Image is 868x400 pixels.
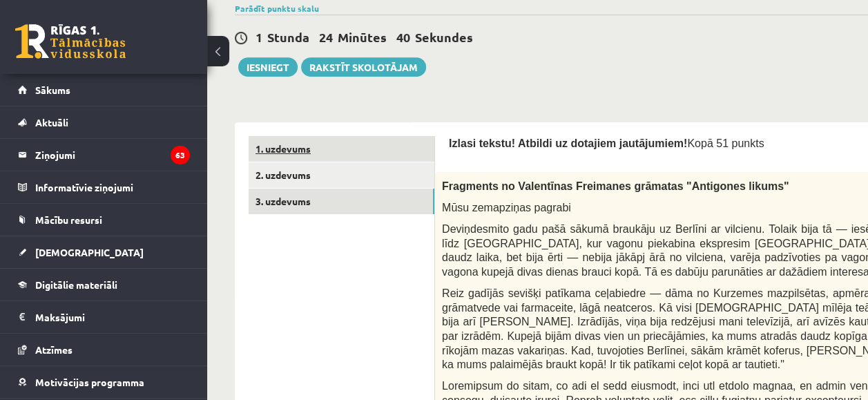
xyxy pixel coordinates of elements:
a: [DEMOGRAPHIC_DATA] [18,236,190,268]
a: Rakstīt skolotājam [301,57,426,77]
span: 24 [319,29,333,45]
a: Digitālie materiāli [18,269,190,301]
span: 1 [255,29,262,45]
a: 3. uzdevums [249,189,434,214]
legend: Informatīvie ziņojumi [35,171,190,203]
span: Atzīmes [35,343,73,356]
span: Aktuāli [35,116,68,128]
a: 2. uzdevums [249,162,434,188]
span: Motivācijas programma [35,376,144,388]
span: Kopā 51 punkts [687,137,764,149]
a: Maksājumi [18,301,190,333]
a: Rīgas 1. Tālmācības vidusskola [15,24,126,59]
button: Iesniegt [238,57,298,77]
span: Mācību resursi [35,213,102,226]
span: Digitālie materiāli [35,278,117,291]
span: Minūtes [338,29,387,45]
span: Izlasi tekstu! Atbildi uz dotajiem jautājumiem! [449,137,687,149]
legend: Ziņojumi [35,139,190,171]
a: Atzīmes [18,334,190,365]
span: Stunda [267,29,309,45]
i: 63 [171,146,190,164]
a: Mācību resursi [18,204,190,236]
span: Fragments no Valentīnas Freimanes grāmatas "Antigones likums" [442,180,789,192]
legend: Maksājumi [35,301,190,333]
body: Визуальный текстовый редактор, wiswyg-editor-user-answer-47433761065360 [14,14,711,28]
a: Ziņojumi63 [18,139,190,171]
span: Mūsu zemapziņas pagrabi [442,202,571,213]
body: Визуальный текстовый редактор, wiswyg-editor-user-answer-47433758808800 [14,14,711,28]
body: Визуальный текстовый редактор, wiswyg-editor-user-answer-47433759734120 [14,14,711,28]
a: Sākums [18,74,190,106]
span: Sākums [35,84,70,96]
a: Informatīvie ziņojumi [18,171,190,203]
span: 40 [396,29,410,45]
span: Sekundes [415,29,473,45]
body: Визуальный текстовый редактор, wiswyg-editor-user-answer-47433756706740 [14,14,711,28]
body: Визуальный текстовый редактор, wiswyg-editor-user-answer-47433755098660 [14,14,711,28]
span: [DEMOGRAPHIC_DATA] [35,246,144,258]
a: Aktuāli [18,106,190,138]
a: 1. uzdevums [249,136,434,162]
a: Motivācijas programma [18,366,190,398]
body: Визуальный текстовый редактор, wiswyg-editor-user-answer-47433760513080 [14,14,711,28]
a: Parādīt punktu skalu [235,3,319,14]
